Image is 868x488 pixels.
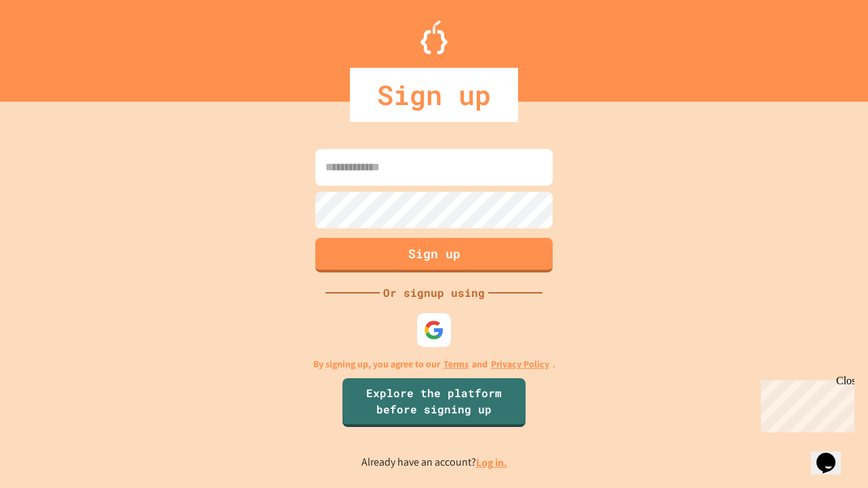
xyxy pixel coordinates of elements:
[476,455,507,470] a: Log in.
[313,357,555,371] p: By signing up, you agree to our and .
[424,320,444,340] img: google-icon.svg
[315,238,553,272] button: Sign up
[361,454,507,471] p: Already have an account?
[5,5,94,86] div: Chat with us now!Close
[443,357,469,371] a: Terms
[755,375,854,432] iframe: chat widget
[350,68,518,122] div: Sign up
[420,20,448,54] img: Logo.svg
[491,357,549,371] a: Privacy Policy
[342,378,526,427] a: Explore the platform before signing up
[811,434,854,474] iframe: chat widget
[380,285,488,301] div: Or signup using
